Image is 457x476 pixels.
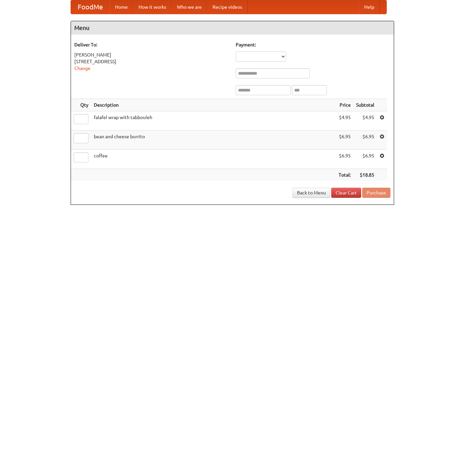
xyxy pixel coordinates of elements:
[353,169,377,181] th: $18.85
[331,188,361,198] a: Clear Cart
[91,99,336,111] th: Description
[236,41,390,48] h5: Payment:
[91,150,336,169] td: coffee
[71,0,110,14] a: FoodMe
[91,131,336,150] td: bean and cheese burrito
[74,66,90,71] a: Change
[172,0,207,14] a: Who we are
[353,150,377,169] td: $6.95
[74,58,229,65] div: [STREET_ADDRESS]
[71,99,91,111] th: Qty
[336,111,353,131] td: $4.95
[359,0,380,14] a: Help
[336,131,353,150] td: $6.95
[74,51,229,58] div: [PERSON_NAME]
[110,0,133,14] a: Home
[362,188,390,198] button: Purchase
[353,111,377,131] td: $4.95
[207,0,247,14] a: Recipe videos
[336,99,353,111] th: Price
[336,150,353,169] td: $6.95
[133,0,172,14] a: How it works
[91,111,336,131] td: falafel wrap with tabbouleh
[293,188,330,198] a: Back to Menu
[74,41,229,48] h5: Deliver To:
[71,21,394,35] h4: Menu
[353,131,377,150] td: $6.95
[353,99,377,111] th: Subtotal
[336,169,353,181] th: Total:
